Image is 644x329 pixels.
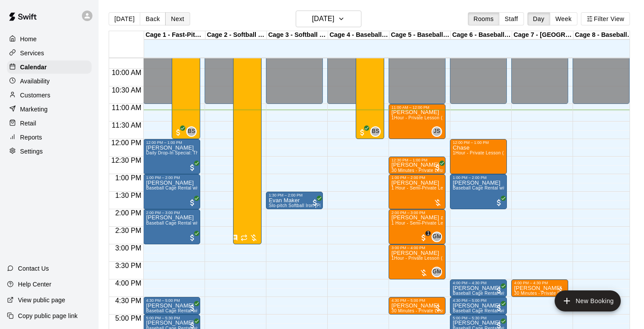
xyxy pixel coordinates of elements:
div: Cage 2 - Softball Slo-pitch Iron [PERSON_NAME] & Hack Attack Baseball Pitching Machine [205,31,267,39]
div: 1:30 PM – 2:00 PM: Evan Maker [266,192,323,209]
a: Customers [7,89,92,102]
div: 4:30 PM – 5:00 PM: Carolyn Kim [143,297,200,315]
span: 2:30 PM [113,227,144,234]
div: Cage 5 - Baseball Pitching Machine [389,31,451,39]
span: Gabe Manalo [435,267,442,277]
span: Baseball Cage Rental with Pitching Machine (4 People Maximum!) [453,186,591,190]
div: 4:30 PM – 5:00 PM [146,298,198,303]
a: Availability [7,75,92,88]
p: Home [20,35,37,43]
a: Marketing [7,103,92,116]
a: Retail [7,117,92,130]
a: Calendar [7,61,92,74]
span: Slo-pitch Softball Iron [PERSON_NAME] Machine - Cage 3 (4 People Maximum!) [269,203,437,208]
div: 2:00 PM – 3:00 PM [146,211,198,215]
div: 12:00 PM – 1:00 PM [146,140,198,145]
a: Services [7,46,92,60]
svg: Has notes [231,234,238,241]
span: 3:30 PM [113,262,144,269]
div: 3:00 PM – 4:00 PM: Josh Winton [389,244,446,279]
div: 5:00 PM – 5:30 PM [453,316,504,320]
span: 12:30 PM [109,157,143,164]
div: 4:30 PM – 5:00 PM [391,298,443,303]
span: 4:00 PM [113,279,144,287]
span: 1Hour - Private Lesson (1-on-1) [453,150,519,155]
div: 1:00 PM – 2:00 PM [146,175,198,180]
div: 1:00 PM – 2:00 PM: 1 Hour - Semi-Private Lesson (2-on-1) [389,174,446,209]
div: Cage 7 - [GEOGRAPHIC_DATA] [512,31,573,39]
a: Home [7,32,92,46]
div: 12:00 PM – 1:00 PM: Chase [450,139,507,174]
div: 9:00 AM – 12:00 PM: Elite Camp-half Day [172,34,200,139]
div: 4:00 PM – 4:30 PM [514,281,566,285]
button: [DATE] [109,12,140,25]
div: Jeremias Sucre [432,126,442,137]
span: Baseline Staff [374,126,381,137]
span: 11:30 AM [110,122,144,129]
span: All customers have paid [188,163,197,172]
span: BS [188,127,195,136]
div: 1:00 PM – 2:00 PM: Jason Maclellan [450,174,507,209]
a: Reports [7,131,92,144]
div: Baseline Staff [186,126,197,137]
p: Contact Us [18,264,49,273]
div: 2:00 PM – 3:00 PM [391,211,443,215]
span: All customers have paid [358,128,367,137]
span: Baseline Staff [190,126,197,137]
div: 11:00 AM – 12:00 PM: Matt Burke [389,104,446,139]
span: All customers have paid [495,286,503,295]
span: 1 [425,231,431,236]
span: 1 / 2 customers have paid [419,233,428,242]
span: 3:00 PM [113,244,144,252]
div: 4:30 PM – 5:00 PM: Justin Orridge [450,297,507,315]
div: Cage 1 - Fast-Pitch Machine and Automatic Baseball Hack Attack Pitching Machine [144,31,205,39]
span: 1Hour - Private Lesson (1-on-1) [391,115,457,120]
button: [DATE] [296,11,361,27]
div: 9:00 AM – 12:00 PM: Elite Camp-half Day [356,34,384,139]
span: 10:00 AM [110,69,144,76]
div: 1:30 PM – 2:00 PM [269,193,320,197]
div: 12:30 PM – 1:00 PM: 30 Minutes - Private Lesson (1-on-1) [389,157,446,174]
p: Settings [20,147,43,156]
div: 12:00 PM – 1:00 PM [453,140,504,145]
span: Baseball Cage Rental with Pitching Machine (4 People Maximum!) [146,308,284,313]
p: Help Center [18,280,51,289]
span: BS [372,127,379,136]
span: 11:00 AM [110,104,144,111]
span: 30 Minutes - Private Lesson (1-on-1) [391,308,467,313]
span: All customers have paid [495,304,503,312]
p: Retail [20,119,36,128]
span: 4:30 PM [113,297,144,304]
span: 30 Minutes - Private Lesson (1-on-1) [514,291,590,296]
span: All customers have paid [188,198,197,207]
span: Daily Drop-In Special: The Best Batting Cages Near You! - 11AM-4PM WEEKDAYS [146,150,318,155]
p: Copy public page link [18,311,78,320]
span: Baseball Cage Rental with Pitching Machine (4 People Maximum!) [146,221,284,225]
div: Baseline Staff [370,126,381,137]
span: JS [434,127,440,136]
span: 1 Hour - Semi-Private Lesson (2-on-1) [391,221,471,225]
span: GM [432,268,441,276]
div: 1:00 PM – 2:00 PM [391,175,443,180]
span: 1Hour - Private Lesson (1-on-1) [391,256,457,261]
p: Availability [20,77,50,86]
div: 2:00 PM – 3:00 PM: Nicholas Traikoff [143,209,200,244]
button: Filter View [581,12,630,25]
span: Gabe Manalo [435,232,442,242]
span: All customers have paid [174,128,183,137]
span: Jeremias Sucre [435,126,442,137]
p: Calendar [20,63,47,72]
div: 12:30 PM – 1:00 PM [391,158,443,162]
span: All customers have paid [311,198,319,207]
span: 1:00 PM [113,174,144,182]
div: Gabe Manalo [432,232,442,242]
span: Recurring event [241,234,248,241]
div: 4:30 PM – 5:00 PM [453,298,504,303]
div: Cage 8 - Baseball Pitching Machine [573,31,635,39]
span: 1:30 PM [113,192,144,199]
